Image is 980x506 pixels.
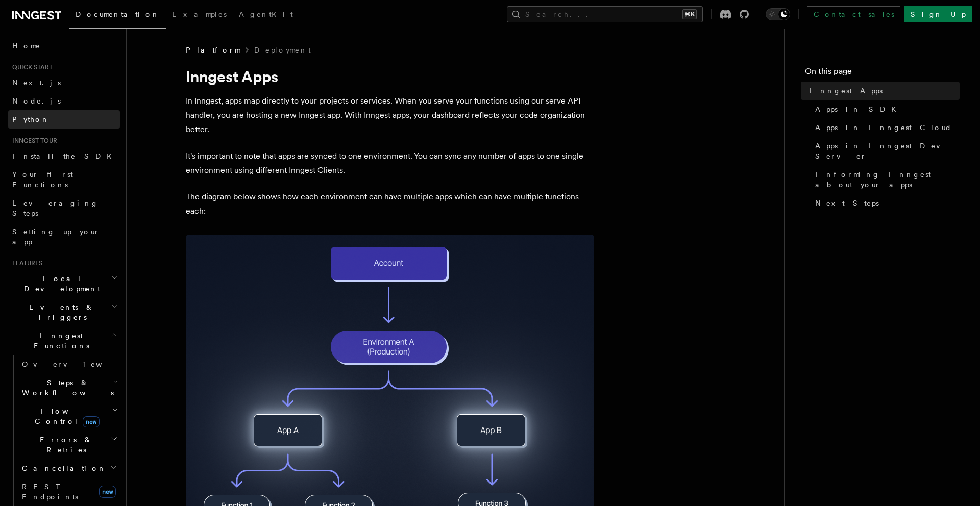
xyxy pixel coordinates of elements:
[18,355,120,373] a: Overview
[99,486,116,498] span: new
[186,67,594,86] h1: Inngest Apps
[254,45,311,55] a: Deployment
[22,360,127,368] span: Overview
[12,79,61,87] span: Next.js
[69,3,166,29] a: Documentation
[18,373,120,402] button: Steps & Workflows
[811,137,960,165] a: Apps in Inngest Dev Server
[22,483,78,501] span: REST Endpoints
[8,222,120,251] a: Setting up your app
[18,435,111,455] span: Errors & Retries
[8,259,42,267] span: Features
[815,104,902,114] span: Apps in SDK
[8,110,120,129] a: Python
[18,377,114,398] span: Steps & Workflows
[8,298,120,326] button: Events & Triggers
[83,416,100,427] span: new
[805,82,960,100] a: Inngest Apps
[186,94,594,137] p: In Inngest, apps map directly to your projects or services. When you serve your functions using o...
[8,63,53,71] span: Quick start
[8,37,120,55] a: Home
[807,6,900,22] a: Contact sales
[233,3,299,28] a: AgentKit
[12,227,100,246] span: Setting up your app
[8,331,110,351] span: Inngest Functions
[8,273,111,294] span: Local Development
[815,198,879,208] span: Next Steps
[811,118,960,137] a: Apps in Inngest Cloud
[805,65,960,82] h4: On this page
[76,10,160,18] span: Documentation
[186,190,594,218] p: The diagram below shows how each environment can have multiple apps which can have multiple funct...
[186,149,594,178] p: It's important to note that apps are synced to one environment. You can sync any number of apps t...
[12,41,41,51] span: Home
[166,3,233,28] a: Examples
[815,141,960,161] span: Apps in Inngest Dev Server
[18,459,120,477] button: Cancellation
[809,86,883,96] span: Inngest Apps
[8,269,120,298] button: Local Development
[12,170,73,189] span: Your first Functions
[811,100,960,118] a: Apps in SDK
[8,302,111,322] span: Events & Triggers
[8,147,120,165] a: Install the SDK
[8,73,120,92] a: Next.js
[239,10,293,18] span: AgentKit
[766,8,790,20] button: Toggle dark mode
[507,6,703,22] button: Search...⌘K
[12,97,61,105] span: Node.js
[8,92,120,110] a: Node.js
[815,122,952,133] span: Apps in Inngest Cloud
[8,137,57,145] span: Inngest tour
[904,6,972,22] a: Sign Up
[811,165,960,194] a: Informing Inngest about your apps
[682,9,697,19] kbd: ⌘K
[8,165,120,194] a: Your first Functions
[18,402,120,431] button: Flow Controlnew
[8,194,120,222] a: Leveraging Steps
[18,477,120,506] a: REST Endpointsnew
[815,169,960,190] span: Informing Inngest about your apps
[8,326,120,355] button: Inngest Functions
[18,406,112,426] span: Flow Control
[18,431,120,459] button: Errors & Retries
[12,152,118,160] span: Install the SDK
[18,463,106,473] span: Cancellation
[12,199,99,217] span: Leveraging Steps
[811,194,960,212] a: Next Steps
[172,10,227,18] span: Examples
[12,115,50,123] span: Python
[186,45,240,55] span: Platform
